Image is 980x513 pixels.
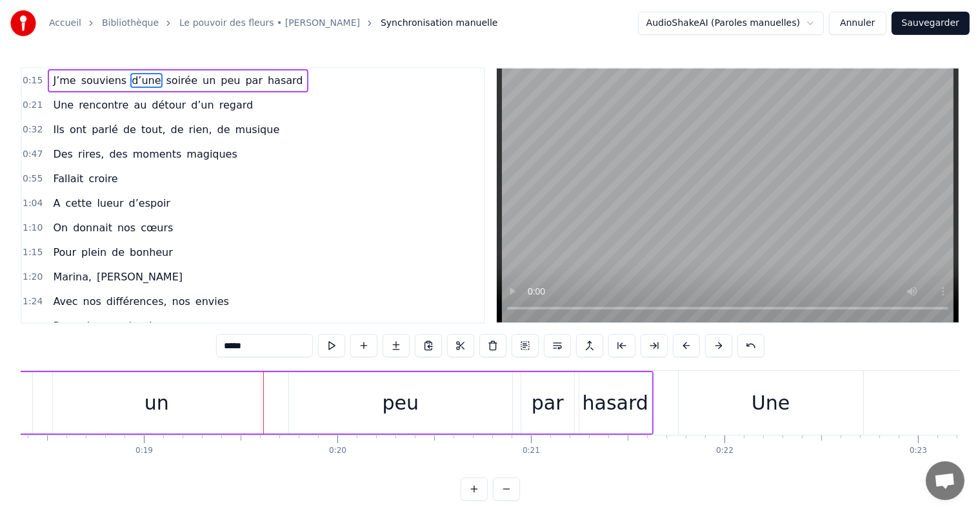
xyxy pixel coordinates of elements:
span: 1:24 [23,295,43,308]
span: 1:20 [23,271,43,284]
span: d’un [190,98,215,112]
span: 0:47 [23,148,43,161]
span: de [122,122,137,137]
span: On [52,220,69,235]
div: 0:19 [135,446,153,456]
span: changer [80,319,125,333]
span: nos [116,220,137,235]
span: Marina, [52,269,93,284]
span: tout, [140,122,167,137]
div: un [145,388,169,417]
span: 1:30 [23,320,43,333]
span: ont [68,122,88,137]
span: 0:15 [23,74,43,87]
span: des [108,147,128,162]
span: lueur [95,196,125,211]
span: de [170,122,185,137]
span: [PERSON_NAME] [95,269,184,284]
span: détour [150,98,187,112]
span: parlé [90,122,119,137]
a: Accueil [49,17,81,30]
button: Sauvegarder [892,12,970,35]
span: A [52,196,61,211]
span: 0:21 [23,99,43,112]
span: Pour [52,319,77,333]
img: youka [10,10,36,36]
span: hasard [266,73,305,88]
span: un [201,73,217,88]
span: musique [234,122,281,137]
button: Annuler [829,12,886,35]
span: envies [194,294,230,309]
span: donnait [72,220,114,235]
span: la [128,319,139,333]
span: différences, [105,294,168,309]
a: Bibliothèque [102,17,159,30]
span: bonheur [128,245,174,260]
span: d’une [130,73,162,88]
a: Ouvrir le chat [926,461,965,500]
div: hasard [583,388,648,417]
div: 0:23 [910,446,927,456]
div: 0:20 [329,446,346,456]
span: 1:04 [23,197,43,210]
span: de [216,122,232,137]
span: peu [219,73,241,88]
span: Fallait [52,171,85,186]
span: soirée [165,73,199,88]
span: au [132,98,148,112]
span: Avec [52,294,79,309]
span: Synchronisation manuelle [381,17,498,30]
span: nos [171,294,192,309]
span: Des [52,147,74,162]
span: 0:55 [23,173,43,185]
span: 1:15 [23,246,43,259]
span: magiques [185,147,238,162]
div: par [532,388,564,417]
span: de [110,245,126,260]
div: Une [752,388,790,417]
nav: breadcrumb [49,17,498,30]
span: rires, [77,147,106,162]
span: nos [82,294,103,309]
span: Ils [52,122,66,137]
span: rencontre [77,98,130,112]
span: Pour [52,245,77,260]
span: moments [132,147,183,162]
span: 0:32 [23,123,43,136]
span: souviens [80,73,128,88]
div: 0:21 [523,446,540,456]
span: regard [218,98,254,112]
a: Le pouvoir des fleurs • [PERSON_NAME] [179,17,360,30]
span: par [244,73,264,88]
span: cœurs [139,220,174,235]
span: cette [64,196,93,211]
span: rien, [188,122,214,137]
span: plein [80,245,108,260]
div: peu [383,388,419,417]
span: J’me [52,73,77,88]
span: d’espoir [128,196,172,211]
span: croire [87,171,119,186]
span: 1:10 [23,222,43,235]
span: vie [142,319,160,333]
div: 0:22 [716,446,734,456]
span: Une [52,98,75,112]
